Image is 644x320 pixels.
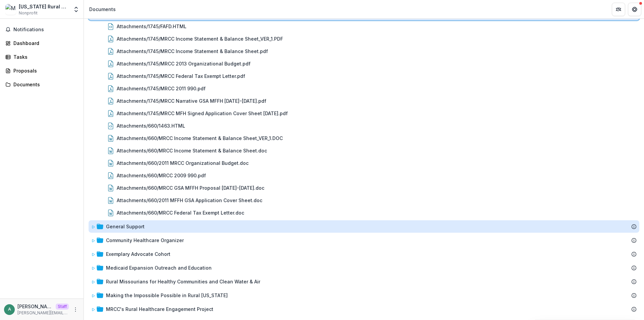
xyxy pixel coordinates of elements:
[89,194,639,207] div: Attachments/660/2011 MFFH GSA Application Cover Sheet.doc
[106,306,213,313] div: MRCC's Rural Healthcare Engagement Project
[71,306,79,314] button: More
[89,275,639,288] div: Rural Missourians for Healthy Communities and Clean Water & Air
[117,23,186,30] div: Attachments/1745/FAFD.HTML
[71,3,81,16] button: Open entity switcher
[89,234,639,246] div: Community Healthcare Organizer
[117,172,206,179] div: Attachments/660/MRCC 2009 990.pdf
[117,110,288,117] div: Attachments/1745/MRCC MFH Signed Application Cover Sheet [DATE].pdf
[117,147,267,154] div: Attachments/660/MRCC Income Statement & Balance Sheet.doc
[89,132,639,144] div: Attachments/660/MRCC Income Statement & Balance Sheet_VER_1.DOC
[89,182,639,194] div: Attachments/660/MRCC GSA MFFH Proposal [DATE]-[DATE].doc
[13,40,75,47] div: Dashboard
[106,237,184,244] div: Community Healthcare Organizer
[117,197,262,204] div: Attachments/660/2011 MFFH GSA Application Cover Sheet.doc
[89,70,639,82] div: Attachments/1745/MRCC Federal Tax Exempt Letter.pdf
[89,220,639,233] div: General Support
[13,67,75,74] div: Proposals
[19,3,69,10] div: [US_STATE] Rural Crisis Center
[117,159,249,167] div: Attachments/660/2011 MRCC Organizational Budget.doc
[106,278,260,285] div: Rural Missourians for Healthy Communities and Clean Water & Air
[3,79,81,90] a: Documents
[628,3,641,16] button: Get Help
[89,262,639,274] div: Medicaid Expansion Outreach and Education
[106,292,228,299] div: Making the Impossible Possible in Rural [US_STATE]
[13,27,78,33] span: Notifications
[117,97,266,104] div: Attachments/1745/MRCC Narrative GSA MFFH [DATE]-[DATE].pdf
[106,250,170,258] div: Exemplary Advocate Cohort
[17,303,53,310] p: [PERSON_NAME][EMAIL_ADDRESS][DOMAIN_NAME]
[89,303,639,315] div: MRCC's Rural Healthcare Engagement Project
[13,81,75,88] div: Documents
[117,209,244,216] div: Attachments/660/MRCC Federal Tax Exempt Letter.doc
[117,122,185,129] div: Attachments/660/1463.HTML
[89,45,639,57] div: Attachments/1745/MRCC Income Statement & Balance Sheet.pdf
[13,53,75,60] div: Tasks
[106,223,145,230] div: General Support
[3,38,81,49] a: Dashboard
[87,4,118,14] nav: breadcrumb
[89,289,639,302] div: Making the Impossible Possible in Rural [US_STATE]
[89,120,639,132] div: Attachments/660/1463.HTML
[17,310,69,316] p: [PERSON_NAME][EMAIL_ADDRESS][DOMAIN_NAME]
[89,107,639,120] div: Attachments/1745/MRCC MFH Signed Application Cover Sheet [DATE].pdf
[89,157,639,169] div: Attachments/660/2011 MRCC Organizational Budget.doc
[106,264,212,271] div: Medicaid Expansion Outreach and Education
[89,20,639,33] div: Attachments/1745/FAFD.HTML
[3,51,81,62] a: Tasks
[89,82,639,95] div: Attachments/1745/MRCC 2011 990.pdf
[3,65,81,76] a: Proposals
[117,184,264,191] div: Attachments/660/MRCC GSA MFFH Proposal [DATE]-[DATE].doc
[3,24,81,35] button: Notifications
[117,73,245,80] div: Attachments/1745/MRCC Federal Tax Exempt Letter.pdf
[117,35,283,42] div: Attachments/1745/MRCC Income Statement & Balance Sheet_VER_1.PDF
[612,3,625,16] button: Partners
[89,169,639,182] div: Attachments/660/MRCC 2009 990.pdf
[117,85,206,92] div: Attachments/1745/MRCC 2011 990.pdf
[89,33,639,45] div: Attachments/1745/MRCC Income Statement & Balance Sheet_VER_1.PDF
[117,135,283,142] div: Attachments/660/MRCC Income Statement & Balance Sheet_VER_1.DOC
[89,57,639,70] div: Attachments/1745/MRCC 2013 Organizational Budget.pdf
[19,10,38,16] span: Nonprofit
[56,304,69,310] p: Staff
[89,8,639,219] div: Attachments/1745/FAFD.HTMLAttachments/1745/MRCC Income Statement & Balance Sheet_VER_1.PDFAttachm...
[89,6,116,13] div: Documents
[89,144,639,157] div: Attachments/660/MRCC Income Statement & Balance Sheet.doc
[89,95,639,107] div: Attachments/1745/MRCC Narrative GSA MFFH [DATE]-[DATE].pdf
[117,48,268,55] div: Attachments/1745/MRCC Income Statement & Balance Sheet.pdf
[117,60,251,67] div: Attachments/1745/MRCC 2013 Organizational Budget.pdf
[89,207,639,219] div: Attachments/660/MRCC Federal Tax Exempt Letter.doc
[89,248,639,260] div: Exemplary Advocate Cohort
[8,307,11,312] div: anveet@trytemelio.com
[5,4,16,15] img: Missouri Rural Crisis Center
